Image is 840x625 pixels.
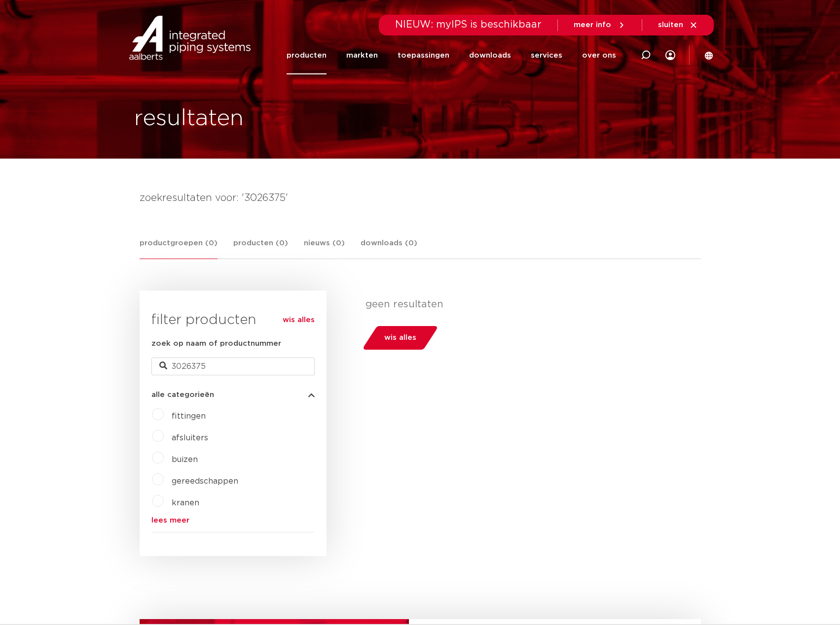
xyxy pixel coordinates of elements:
[658,21,683,29] span: sluiten
[287,36,616,74] nav: Menu
[172,499,199,507] a: kranen
[172,456,198,463] a: buizen
[172,477,238,485] a: gereedschappen
[365,298,694,310] p: geen resultaten
[151,517,315,524] a: lees meer
[172,434,208,442] a: afsluiters
[469,36,511,74] a: downloads
[140,237,218,259] a: productgroepen (0)
[172,412,206,420] a: fittingen
[384,330,416,346] span: wis alles
[395,20,542,30] span: NIEUW: myIPS is beschikbaar
[134,103,244,134] h1: resultaten
[658,21,698,30] a: sluiten
[151,310,315,330] h3: filter producten
[151,358,315,375] input: zoeken
[582,36,616,74] a: over ons
[233,237,288,259] a: producten (0)
[151,338,281,350] label: zoek op naam of productnummer
[287,36,327,74] a: producten
[151,391,214,398] span: alle categorieën
[151,391,315,398] button: alle categorieën
[574,21,626,30] a: meer info
[283,314,315,326] a: wis alles
[304,237,345,259] a: nieuws (0)
[574,21,611,29] span: meer info
[361,237,417,259] a: downloads (0)
[398,36,449,74] a: toepassingen
[140,190,701,206] h4: zoekresultaten voor: '3026375'
[346,36,378,74] a: markten
[531,36,562,74] a: services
